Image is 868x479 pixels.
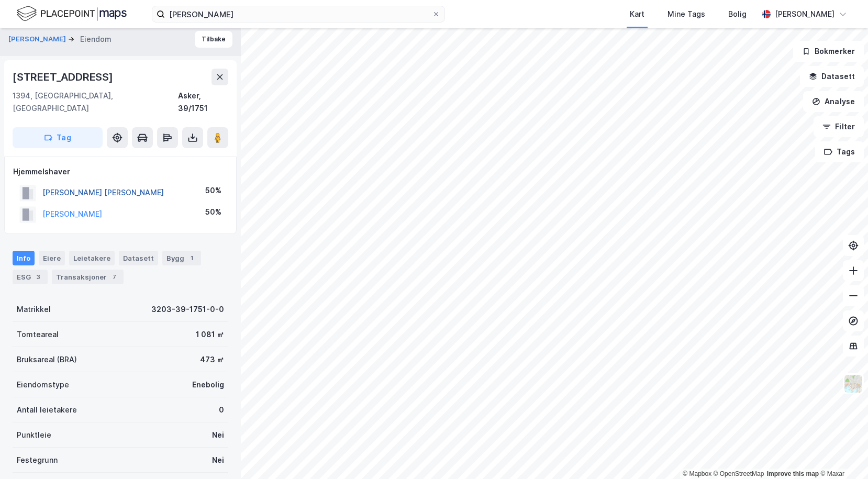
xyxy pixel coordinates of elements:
button: Tilbake [195,31,232,48]
div: Eiere [39,251,65,265]
div: Hjemmelshaver [13,165,228,178]
div: Nei [212,429,224,441]
div: Datasett [119,251,158,265]
div: Enebolig [192,378,224,391]
div: [PERSON_NAME] [775,8,834,20]
div: 50% [205,184,221,197]
div: Info [13,251,35,265]
div: [STREET_ADDRESS] [13,69,115,85]
button: Tag [13,127,103,148]
div: Eiendomstype [17,378,69,391]
div: Mine Tags [667,8,705,20]
input: Søk på adresse, matrikkel, gårdeiere, leietakere eller personer [165,6,432,22]
div: Nei [212,454,224,466]
div: 1394, [GEOGRAPHIC_DATA], [GEOGRAPHIC_DATA] [13,90,178,115]
img: Z [843,374,863,394]
div: Kart [630,8,644,20]
button: Bokmerker [793,41,864,62]
button: Filter [814,116,864,137]
a: Improve this map [767,470,819,477]
div: 3 [33,272,43,282]
button: Analyse [803,91,864,112]
div: Transaksjoner [52,270,124,284]
div: 0 [219,404,224,416]
div: 3203-39-1751-0-0 [151,303,224,316]
div: Bruksareal (BRA) [17,353,77,366]
div: 7 [109,272,119,282]
a: Mapbox [683,470,711,477]
div: Punktleie [17,429,51,441]
div: Eiendom [80,33,112,46]
div: Bolig [728,8,747,20]
div: Matrikkel [17,303,51,316]
div: Festegrunn [17,454,58,466]
div: ESG [13,270,48,284]
div: 50% [205,206,221,218]
div: 473 ㎡ [200,353,224,366]
div: Antall leietakere [17,404,77,416]
img: logo.f888ab2527a4732fd821a326f86c7f29.svg [17,5,127,23]
button: Datasett [800,66,864,87]
a: OpenStreetMap [714,470,764,477]
iframe: Chat Widget [816,429,868,479]
button: Tags [815,141,864,162]
div: Tomteareal [17,328,59,341]
button: [PERSON_NAME] [8,34,68,44]
div: Bygg [162,251,201,265]
div: Leietakere [69,251,115,265]
div: Asker, 39/1751 [178,90,228,115]
div: 1 081 ㎡ [196,328,224,341]
div: 1 [186,253,197,263]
